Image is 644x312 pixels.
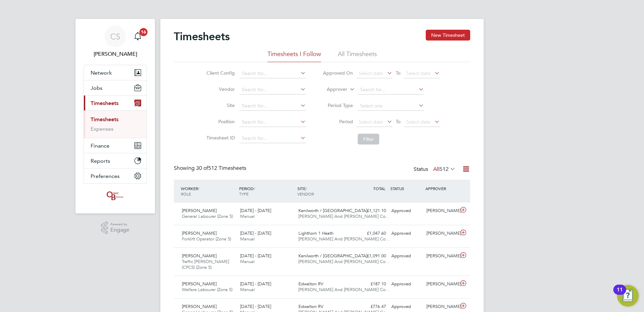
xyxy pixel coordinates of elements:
[354,251,389,262] div: £1,091.00
[240,253,271,259] span: [DATE] - [DATE]
[75,19,155,213] nav: Main navigation
[239,85,306,95] input: Search for...
[426,30,470,41] button: New Timesheet
[359,119,383,125] span: Select date
[84,153,147,168] button: Reports
[84,96,147,110] button: Timesheets
[406,119,430,125] span: Select date
[182,213,233,219] span: General Labourer (Zone 5)
[179,182,237,200] div: WORKER
[323,70,353,76] label: Approved On
[298,304,323,309] span: Edwalton RV
[359,70,383,76] span: Select date
[91,126,114,132] a: Expenses
[354,205,389,216] div: £1,121.10
[84,138,147,153] button: Finance
[267,50,321,62] li: Timesheets I Follow
[298,253,372,259] span: Kenilworth / [GEOGRAPHIC_DATA]…
[298,281,323,287] span: Edwalton RV
[239,69,306,78] input: Search for...
[110,222,129,227] span: Powered by
[204,70,235,76] label: Client Config
[204,135,235,141] label: Timesheet ID
[91,158,110,164] span: Reports
[240,230,271,236] span: [DATE] - [DATE]
[358,101,424,111] input: Select one
[414,165,457,174] div: Status
[240,213,255,219] span: Manual
[298,213,390,219] span: [PERSON_NAME] And [PERSON_NAME] Co…
[84,190,147,201] a: Go to home page
[373,186,385,191] span: TOTAL
[617,285,639,307] button: Open Resource Center, 11 new notifications
[239,134,306,143] input: Search for...
[617,290,623,298] div: 11
[84,168,147,183] button: Preferences
[91,116,119,123] a: Timesheets
[298,259,390,264] span: [PERSON_NAME] And [PERSON_NAME] Co…
[389,205,424,216] div: Approved
[389,228,424,239] div: Approved
[298,287,390,292] span: [PERSON_NAME] And [PERSON_NAME] Co…
[254,186,255,191] span: /
[84,65,147,80] button: Network
[91,173,120,179] span: Preferences
[389,251,424,262] div: Approved
[182,304,217,309] span: [PERSON_NAME]
[424,205,459,216] div: [PERSON_NAME]
[296,182,354,200] div: SITE
[105,190,125,201] img: oneillandbrennan-logo-retina.png
[394,69,402,77] span: To
[389,279,424,290] div: Approved
[406,70,430,76] span: Select date
[204,102,235,108] label: Site
[297,191,314,197] span: VENDOR
[182,281,217,287] span: [PERSON_NAME]
[84,80,147,95] button: Jobs
[110,227,129,233] span: Engage
[84,26,147,58] a: CS[PERSON_NAME]
[323,102,353,108] label: Period Type
[358,85,424,95] input: Search for...
[237,182,296,200] div: PERIOD
[101,222,130,234] a: Powered byEngage
[240,259,255,264] span: Manual
[182,259,229,270] span: Traffic [PERSON_NAME] (CPCS) (Zone 5)
[424,279,459,290] div: [PERSON_NAME]
[110,32,120,41] span: CS
[354,228,389,239] div: £1,047.60
[196,165,246,172] span: 512 Timesheets
[91,85,102,91] span: Jobs
[198,186,199,191] span: /
[174,30,230,43] h2: Timesheets
[174,165,248,172] div: Showing
[204,119,235,125] label: Position
[424,182,459,194] div: APPROVER
[181,191,191,197] span: ROLE
[305,186,307,191] span: /
[317,86,347,93] label: Approver
[84,110,147,138] div: Timesheets
[358,134,379,145] button: Filter
[440,166,449,173] span: 512
[182,253,217,259] span: [PERSON_NAME]
[240,236,255,242] span: Manual
[240,287,255,292] span: Manual
[298,236,390,242] span: [PERSON_NAME] And [PERSON_NAME] Co…
[239,101,306,111] input: Search for...
[338,50,377,62] li: All Timesheets
[323,119,353,125] label: Period
[196,165,208,172] span: 30 of
[182,230,217,236] span: [PERSON_NAME]
[182,287,232,292] span: Welfare Labourer (Zone 5)
[84,50,147,58] span: Chloe Saffill
[354,279,389,290] div: £187.10
[424,228,459,239] div: [PERSON_NAME]
[139,28,148,36] span: 16
[298,230,333,236] span: Lighthorn 1 Heath
[239,191,249,197] span: TYPE
[240,208,271,213] span: [DATE] - [DATE]
[424,251,459,262] div: [PERSON_NAME]
[389,182,424,194] div: STATUS
[240,281,271,287] span: [DATE] - [DATE]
